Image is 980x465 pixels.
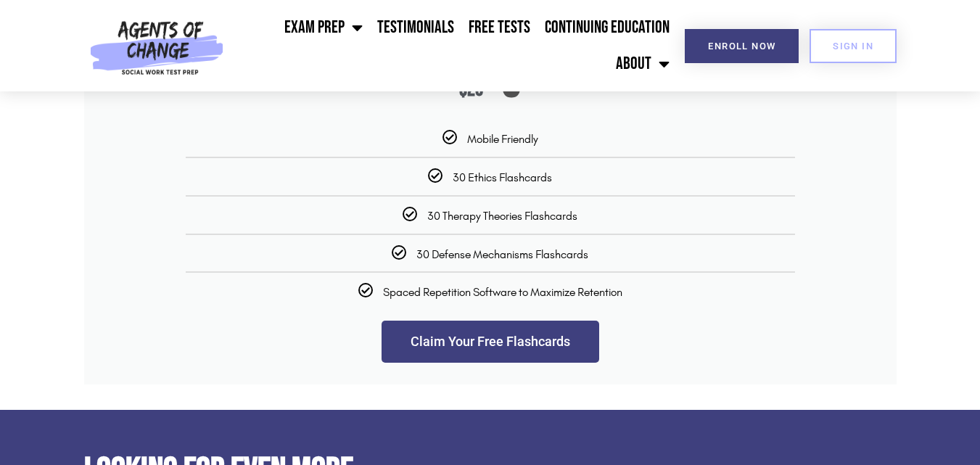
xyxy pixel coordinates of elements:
[370,9,461,46] a: Testimonials
[383,285,622,299] span: Spaced Repetition Software to Maximize Retention
[277,9,370,46] a: Exam Prep
[461,9,538,46] a: Free Tests
[685,29,799,63] a: Enroll Now
[416,247,588,261] span: 30 Defense Mechanisms Flashcards
[502,64,521,102] span: 0
[467,132,538,146] span: Mobile Friendly
[538,9,677,46] a: Continuing Education
[230,9,678,82] nav: Menu
[382,321,599,363] a: Claim Your Free Flashcards
[453,170,552,184] span: 30 Ethics Flashcards
[810,29,897,63] a: SIGN IN
[427,209,577,223] span: 30 Therapy Theories Flashcards
[708,41,775,51] span: Enroll Now
[609,46,677,82] a: About
[833,41,873,51] span: SIGN IN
